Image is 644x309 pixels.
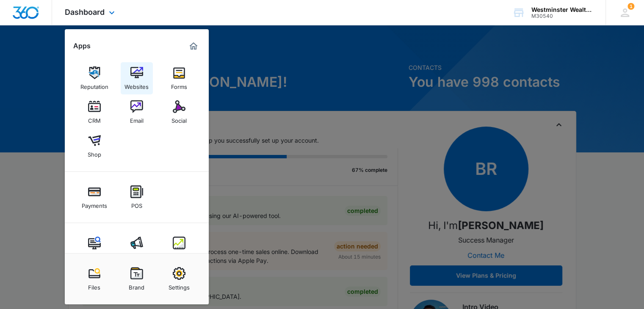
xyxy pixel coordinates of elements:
div: Email [130,113,144,124]
span: 1 [627,3,634,10]
a: Forms [163,62,195,94]
div: account id [531,13,593,19]
a: Email [121,96,153,128]
div: notifications count [627,3,634,10]
a: Shop [78,130,111,162]
a: Content [78,232,111,265]
a: Settings [163,263,195,295]
a: Social [163,96,195,128]
div: CRM [88,113,101,124]
a: Reputation [78,62,111,94]
div: Shop [88,147,101,158]
a: POS [121,181,153,213]
div: Settings [169,280,190,291]
a: Marketing 360® Dashboard [187,39,200,53]
div: Websites [124,79,149,90]
a: Brand [121,263,153,295]
span: Dashboard [65,8,105,17]
a: Ads [121,232,153,265]
div: Content [84,249,105,260]
div: Ads [132,249,142,260]
div: Forms [171,79,187,90]
a: Websites [121,62,153,94]
div: Brand [129,280,144,291]
div: Payments [82,198,107,209]
div: Social [171,113,187,124]
a: Files [78,263,111,295]
div: Files [88,280,100,291]
div: account name [531,6,593,13]
div: POS [131,198,142,209]
a: CRM [78,96,111,128]
a: Intelligence [163,232,195,265]
div: Reputation [80,79,108,90]
div: Intelligence [164,249,194,260]
a: Payments [78,181,111,213]
h2: Apps [73,42,91,50]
